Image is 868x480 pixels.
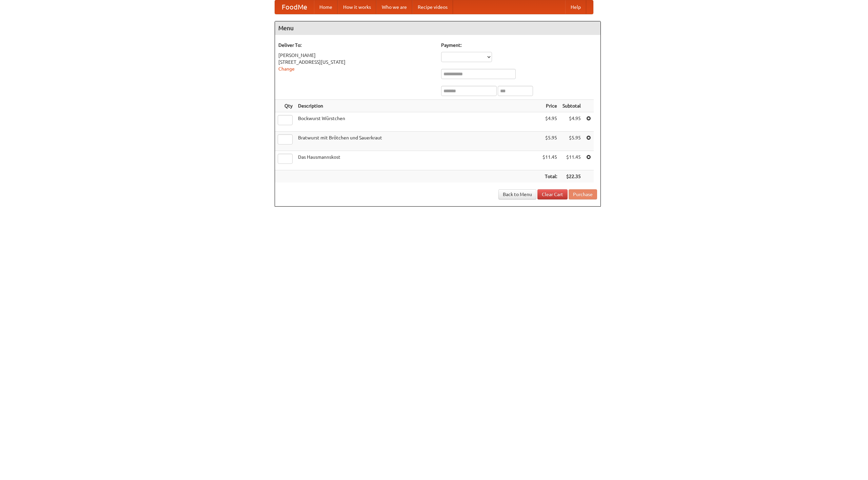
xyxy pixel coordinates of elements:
[376,0,412,14] a: Who we are
[540,151,560,170] td: $11.45
[565,0,586,14] a: Help
[537,189,568,199] a: Clear Cart
[314,0,338,14] a: Home
[295,151,540,170] td: Das Hausmannskost
[295,100,540,112] th: Description
[569,189,597,199] button: Purchase
[278,66,295,72] a: Change
[275,0,314,14] a: FoodMe
[540,100,560,112] th: Price
[540,132,560,151] td: $5.95
[295,132,540,151] td: Bratwurst mit Brötchen und Sauerkraut
[498,189,536,199] a: Back to Menu
[278,59,434,65] div: [STREET_ADDRESS][US_STATE]
[560,132,584,151] td: $5.95
[278,52,434,59] div: [PERSON_NAME]
[412,0,453,14] a: Recipe videos
[278,42,434,49] h5: Deliver To:
[560,170,584,183] th: $22.35
[441,42,597,49] h5: Payment:
[540,170,560,183] th: Total:
[275,100,295,112] th: Qty
[338,0,376,14] a: How it works
[560,151,584,170] td: $11.45
[540,112,560,132] td: $4.95
[295,112,540,132] td: Bockwurst Würstchen
[560,112,584,132] td: $4.95
[560,100,584,112] th: Subtotal
[275,21,600,35] h4: Menu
